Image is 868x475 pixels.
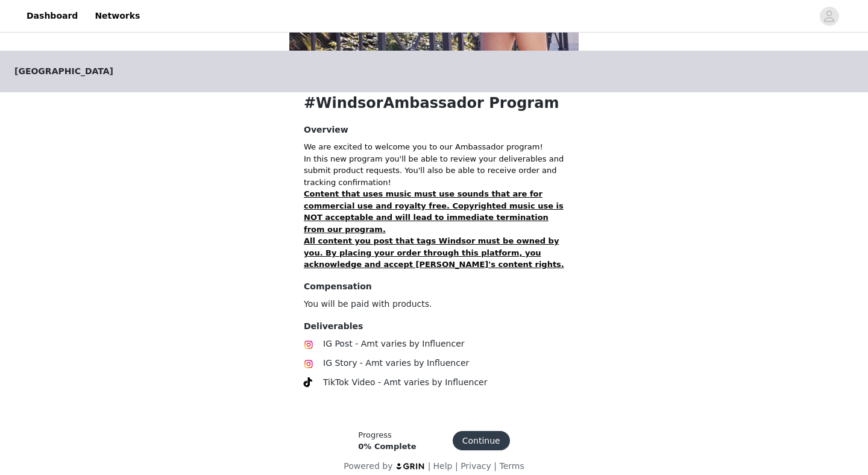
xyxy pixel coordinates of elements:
[87,2,147,30] a: Networks
[461,461,491,471] a: Privacy
[823,7,835,26] div: avatar
[323,339,465,348] span: IG Post - Amt varies by Influencer
[304,124,564,136] h4: Overview
[304,280,564,293] h4: Compensation
[358,441,416,453] div: 0% Complete
[304,298,564,310] p: You will be paid with products.
[323,377,487,387] span: TikTok Video - Amt varies by Influencer
[304,340,313,350] img: Instagram Icon
[428,461,431,471] span: |
[433,461,453,471] a: Help
[358,429,416,441] div: Progress
[19,2,85,30] a: Dashboard
[455,461,458,471] span: |
[494,461,497,471] span: |
[304,189,564,234] strong: Content that uses music must use sounds that are for commercial use and royalty free. Copyrighted...
[395,462,426,470] img: logo
[499,461,524,471] a: Terms
[344,461,392,471] span: Powered by
[453,431,510,450] button: Continue
[304,359,313,369] img: Instagram Icon
[304,236,564,269] strong: All content you post that tags Windsor must be owned by you. By placing your order through this p...
[14,65,113,78] span: [GEOGRAPHIC_DATA]
[304,153,564,189] p: In this new program you'll be able to review your deliverables and submit product requests. You'l...
[304,141,564,153] p: We are excited to welcome you to our Ambassador program!
[323,358,469,368] span: IG Story - Amt varies by Influencer
[304,320,564,333] h4: Deliverables
[304,92,564,114] h1: #WindsorAmbassador Program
